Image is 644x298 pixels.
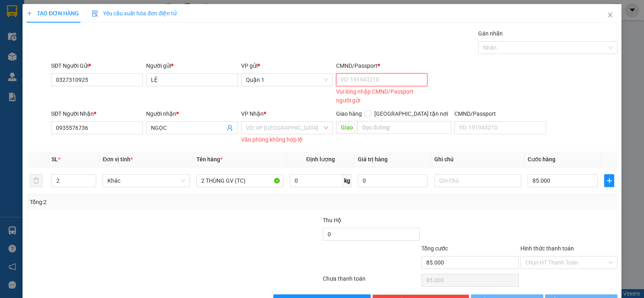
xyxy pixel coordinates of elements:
[227,125,233,131] span: user-add
[607,12,613,18] span: close
[358,174,428,187] input: 0
[196,174,283,187] input: VD: Bàn, Ghế
[196,156,223,163] span: Tên hàng
[358,156,388,163] span: Giá trị hàng
[322,274,421,288] div: Chưa thanh toán
[92,10,177,17] span: Yêu cầu xuất hóa đơn điện tử
[454,109,546,118] div: CMND/Passport
[421,245,448,252] span: Tổng cước
[371,109,451,118] span: [GEOGRAPHIC_DATA] tận nơi
[246,74,328,86] span: Quận 1
[323,217,341,223] span: Thu Hộ
[336,121,357,134] span: Giao
[520,245,574,252] label: Hình thức thanh toán
[27,10,32,16] span: plus
[27,10,79,17] span: TẠO ĐƠN HÀNG
[604,174,614,187] button: plus
[241,135,333,144] div: Văn phòng không hợp lệ
[599,4,621,27] button: Close
[306,156,335,163] span: Định lượng
[336,61,428,70] div: CMND/Passport
[52,156,58,163] span: SL
[30,174,43,187] button: delete
[434,174,521,187] input: Ghi Chú
[336,110,362,117] span: Giao hàng
[92,10,98,17] img: icon
[241,110,264,117] span: VP Nhận
[146,61,238,70] div: Người gửi
[431,152,524,167] th: Ghi chú
[528,156,555,163] span: Cước hàng
[103,156,133,163] span: Đơn vị tính
[336,87,428,105] div: Vui lòng nhập CMND/Passport người gửi
[51,109,143,118] div: SĐT Người Nhận
[107,175,185,187] span: Khác
[478,30,503,37] label: Gán nhãn
[30,198,249,206] div: Tổng: 2
[51,61,143,70] div: SĐT Người Gửi
[343,174,351,187] span: kg
[357,121,452,134] input: Dọc đường
[146,109,238,118] div: Người nhận
[605,177,614,184] span: plus
[241,61,333,70] div: VP gửi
